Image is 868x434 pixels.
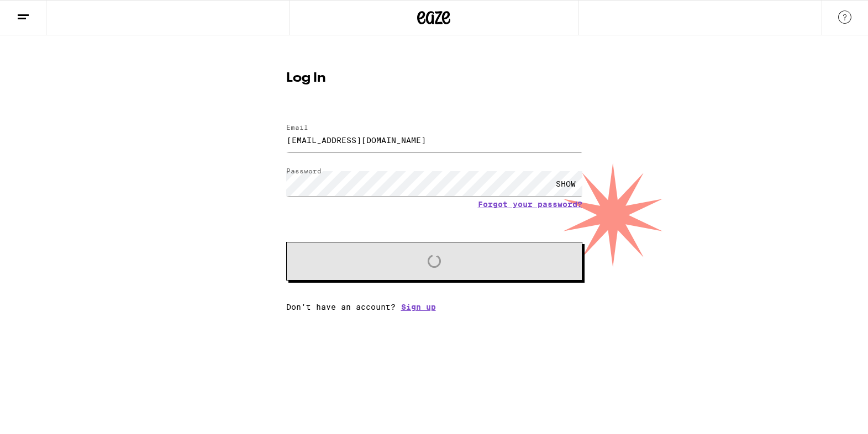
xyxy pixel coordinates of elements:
div: Don't have an account? [286,303,582,311]
label: Email [286,124,308,131]
input: Email [286,128,582,152]
a: Forgot your password? [478,200,582,209]
a: Sign up [401,303,436,311]
label: Password [286,167,322,174]
h1: Log In [286,72,582,85]
div: SHOW [549,171,582,196]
